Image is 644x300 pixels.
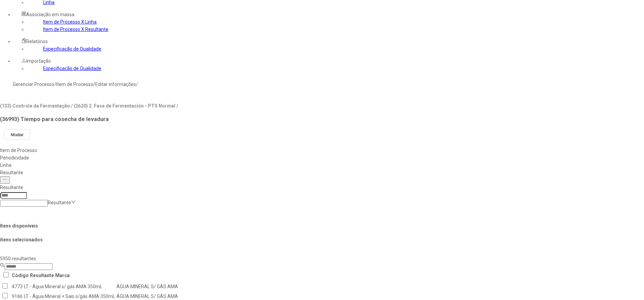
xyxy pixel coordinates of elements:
a: Item de Processo X Resultante [43,27,108,32]
nz-breadcrumb-separator: / [93,82,95,87]
span: Associação em massa [26,12,74,17]
span: Mudar [11,132,24,137]
td: ÁGUA MINERAL S/ GÁS AMA [116,282,182,291]
td: LT - Água Mineral s/ gás AMA 350mL [24,282,115,291]
td: 4773 [11,282,23,291]
a: Editar informações [95,82,136,87]
a: Item de Processo [56,82,93,87]
span: Importação [26,58,51,64]
span: Relatórios [26,39,48,44]
button: Mudar [4,129,30,140]
nz-select-placeholder: Resultante [48,200,71,205]
th: Código [11,271,29,280]
th: Resultante [30,271,54,280]
nz-breadcrumb-separator: / [54,82,56,87]
a: Especificação de Qualidade [43,66,101,71]
a: Especificação de Qualidade [43,46,101,52]
a: Gerenciar Processo [13,82,54,87]
th: Marca [55,271,70,280]
nz-breadcrumb-separator: / [136,82,138,87]
a: Item de Processo X Linha [43,19,97,25]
